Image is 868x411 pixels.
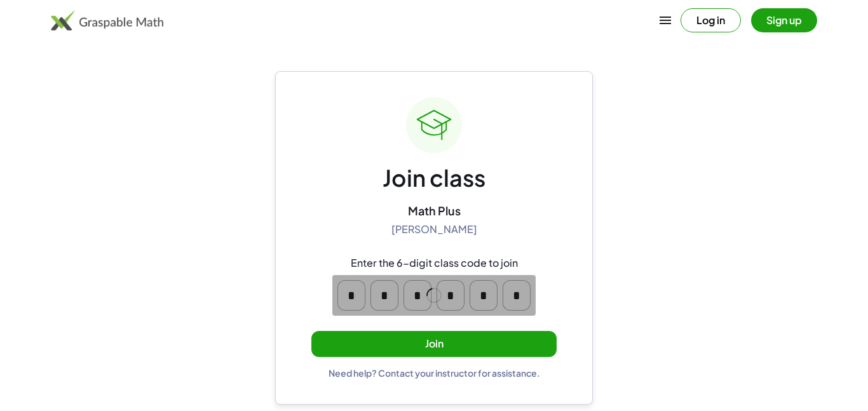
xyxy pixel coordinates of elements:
[751,8,817,32] button: Sign up
[311,331,557,357] button: Join
[329,367,540,379] div: Need help? Contact your instructor for assistance.
[351,257,518,270] div: Enter the 6-digit class code to join
[408,203,461,218] div: Math Plus
[383,163,485,193] div: Join class
[391,223,477,236] div: [PERSON_NAME]
[681,8,741,32] button: Log in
